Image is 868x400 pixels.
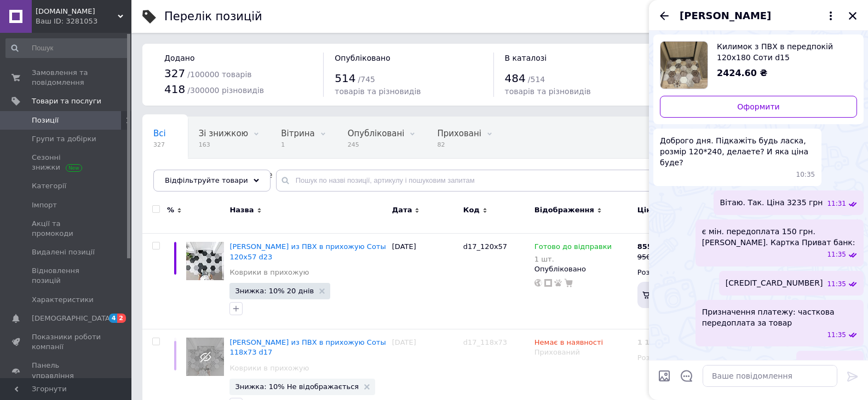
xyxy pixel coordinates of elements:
span: 2424.60 ₴ [717,68,767,78]
span: Пеленки детские, Скрытые [153,170,273,180]
span: 1 [281,141,314,149]
span: Показники роботи компанії [32,332,101,352]
span: Позиції [32,115,59,125]
span: Вітрина [281,129,314,138]
div: ₴ [637,338,668,347]
span: Код [463,205,480,215]
span: Знижка: 10% Не відображається [235,383,359,390]
span: Акції та промокоди [32,219,101,239]
span: [CREDIT_CARD_NUMBER] [726,277,823,289]
span: 82 [437,141,481,149]
div: Прихований [534,347,632,357]
div: 1 шт. [534,255,612,263]
span: Замовлення та повідомлення [32,68,101,88]
a: Коврики в прихожую [229,363,309,373]
span: Знижка: 10% 20 днів [235,287,314,294]
span: Опубліковані [348,129,405,138]
span: Доброго дня. Підкажіть будь ласка, розмір 120*240, делаете? И яка ціна буде? [660,135,815,168]
span: 327 [164,67,185,80]
span: 484 [505,72,526,85]
span: 4 [109,314,118,323]
span: [DEMOGRAPHIC_DATA] [32,314,113,323]
div: Перелік позицій [164,11,262,22]
div: Роздріб [637,268,707,277]
span: % [167,205,174,215]
img: Коврик из ПВХ в прихожую Соты 118х73 d17 [186,338,224,375]
span: Імпорт [32,200,57,210]
span: Назва [229,205,254,215]
span: / 745 [358,75,375,84]
span: Немає в наявності [534,338,603,350]
span: товарів та різновидів [505,87,591,96]
span: Товари та послуги [32,96,101,106]
span: 11:35 12.08.2025 [827,280,846,289]
span: Готово до відправки [534,242,612,254]
button: Закрити [846,9,859,22]
button: Відкрити шаблони відповідей [680,369,694,383]
span: Додано [164,54,194,62]
span: Видалені позиції [32,247,95,257]
img: Коврик из ПВХ в прихожую Соты 120х57 d23 [186,242,224,280]
span: Дата [392,205,412,215]
b: 855 [637,242,652,251]
input: Пошук по назві позиції, артикулу і пошуковим запитам [276,170,846,192]
span: 514 [335,72,355,85]
button: Назад [658,9,671,22]
b: 1 195 [637,338,660,346]
span: Приховані [437,129,481,138]
div: [DATE] [389,234,461,329]
span: Ціна [637,205,656,215]
span: 11:31 12.08.2025 [827,199,846,208]
span: Зі знижкою [199,129,248,138]
a: Оформити [660,96,857,118]
span: Відображення [534,205,594,215]
span: 11:35 12.08.2025 [827,331,846,340]
span: Категорії [32,181,66,191]
span: Панель управління [32,361,101,380]
span: vosne.com.ua [36,7,118,16]
span: Килимок з ПВХ в передпокій 120х180 Соти d15 [717,41,848,63]
span: Призначення платежу: часткова передоплата за товар [702,306,857,328]
span: моно [803,357,823,369]
span: d17_120x57 [463,242,507,251]
div: ₴ [637,242,660,252]
span: / 300000 різновидів [187,86,264,95]
span: Сезонні знижки [32,153,101,172]
span: Групи та добірки [32,134,96,144]
span: Всі [153,129,166,138]
span: є мін. передоплата 150 грн. [PERSON_NAME]. Картка Приват банк: [702,226,857,248]
span: 245 [348,141,405,149]
span: В каталозі [505,54,547,62]
span: 10:35 12.08.2025 [796,170,815,179]
a: [PERSON_NAME] из ПВХ в прихожую Соты 120х57 d23 [229,242,386,260]
span: Відновлення позицій [32,266,101,286]
span: 327 [153,141,166,149]
button: [PERSON_NAME] [680,9,837,23]
span: Характеристики [32,295,94,305]
span: 163 [199,141,248,149]
span: 11:35 12.08.2025 [827,250,846,259]
span: товарів та різновидів [335,87,421,96]
span: 11:35 12.08.2025 [827,360,846,369]
a: Переглянути товар [660,41,857,89]
span: Відфільтруйте товари [165,176,248,184]
span: Опубліковано [335,54,390,62]
img: 6477617371_w640_h640_kovrik-iz-pvh.jpg [660,42,708,89]
span: d17_118x73 [463,338,507,346]
div: Роздріб [637,353,707,363]
span: [PERSON_NAME] [680,9,771,23]
div: 950 ₴ [637,252,660,262]
div: Опубліковано [534,264,632,274]
a: [PERSON_NAME] из ПВХ в прихожую Соты 118х73 d17 [229,338,386,356]
input: Пошук [5,38,129,58]
div: Ваш ID: 3281053 [36,16,131,26]
span: 418 [164,83,185,96]
span: / 514 [528,75,545,84]
span: / 100000 товарів [187,70,251,79]
span: Вітаю. Так. Ціна 3235 грн [720,197,823,208]
span: 2 [117,314,126,323]
a: Коврики в прихожую [229,268,309,277]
